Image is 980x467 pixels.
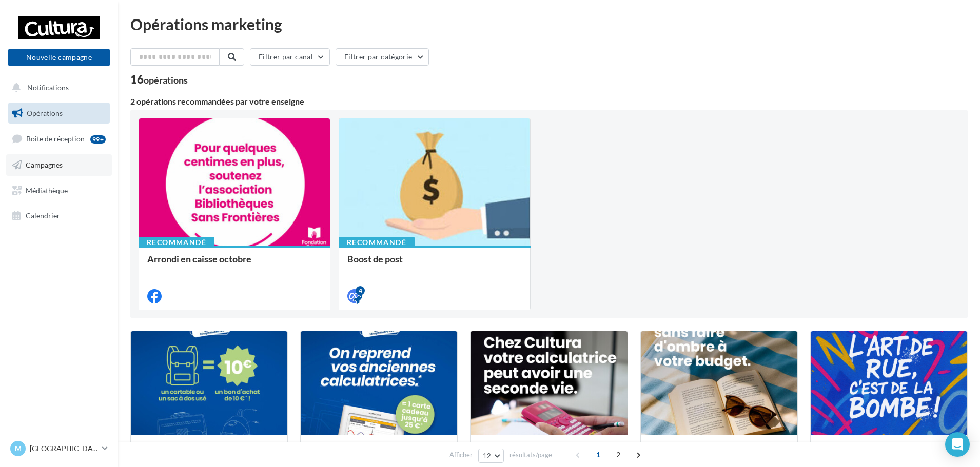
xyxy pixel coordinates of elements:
div: 16 [130,74,188,85]
span: 2 [610,446,626,463]
span: Médiathèque [26,186,68,194]
div: 2 opérations recommandées par votre enseigne [130,97,968,106]
span: Calendrier [26,211,60,220]
div: opérations [144,75,188,85]
button: Filtrer par canal [250,48,330,66]
a: Boîte de réception99+ [6,128,112,150]
span: résultats/page [509,450,552,460]
div: Arrondi en caisse octobre [147,254,322,274]
span: Boîte de réception [26,134,85,143]
span: Campagnes [26,160,63,169]
span: Opérations [27,109,63,117]
div: 4 [356,286,365,295]
span: Notifications [27,83,69,92]
div: Opérations marketing [130,16,968,32]
div: Recommandé [339,237,415,248]
div: Open Intercom Messenger [945,432,970,457]
div: Boost de post [347,254,522,274]
p: [GEOGRAPHIC_DATA] [30,443,98,454]
button: 12 [478,449,504,463]
a: M [GEOGRAPHIC_DATA] [8,439,110,458]
span: Afficher [449,450,473,460]
span: M [15,443,22,454]
div: 99+ [90,135,106,144]
a: Médiathèque [6,180,112,201]
div: Recommandé [139,237,214,248]
a: Opérations [6,103,112,124]
button: Filtrer par catégorie [336,48,429,66]
a: Campagnes [6,154,112,176]
button: Nouvelle campagne [8,49,110,66]
span: 1 [590,446,606,463]
button: Notifications [6,77,108,98]
a: Calendrier [6,205,112,227]
span: 12 [483,452,492,460]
